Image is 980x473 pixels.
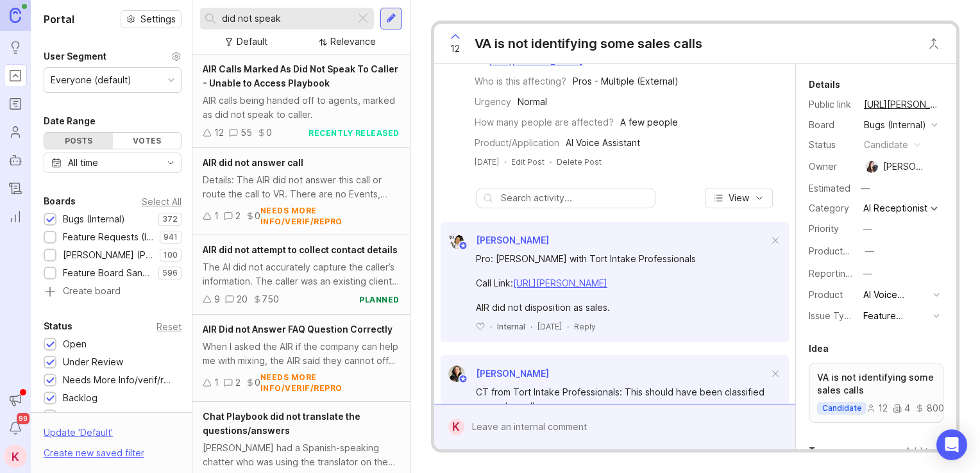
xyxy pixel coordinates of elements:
[809,201,854,215] div: Category
[476,252,768,266] div: Pro: [PERSON_NAME] with Tort Intake Professionals
[857,180,874,197] div: —
[448,365,465,382] img: Ysabelle Eugenio
[164,232,178,242] p: 941
[203,94,400,122] div: AIR calls being handed off to agents, marked as did not speak to caller.
[308,128,400,138] div: recently released
[255,376,260,390] div: 0
[863,204,927,213] div: AI Receptionist
[121,10,182,28] a: Settings
[863,309,928,323] div: Feature Request
[4,417,27,440] button: Notifications
[475,35,702,53] div: VA is not identifying some sales calls
[140,13,176,26] span: Settings
[162,268,178,278] p: 596
[44,286,182,298] a: Create board
[476,301,768,315] div: AIR did not disposition as sales.
[203,260,400,288] div: The AI did not accurately capture the caller’s information. The caller was an existing client, bu...
[203,441,400,469] div: [PERSON_NAME] had a Spanish-speaking chatter who was using the translator on the chat, however, w...
[905,444,943,458] div: Add tags
[235,376,241,390] div: 2
[809,341,829,356] div: Idea
[4,92,27,115] a: Roadmaps
[235,209,241,223] div: 2
[4,445,27,468] button: K
[192,148,410,235] a: AIR did not answer callDetails: The AIR did not answer this call or route the call to VR. There a...
[237,292,248,306] div: 20
[518,95,547,109] div: Normal
[63,248,153,262] div: [PERSON_NAME] (Public)
[63,337,87,351] div: Open
[63,266,152,280] div: Feature Board Sandbox [DATE]
[567,321,569,332] div: ·
[809,245,877,256] label: ProductboardID
[476,368,549,379] span: [PERSON_NAME]
[113,133,182,149] div: Votes
[260,372,400,394] div: needs more info/verif/repro
[822,403,861,413] p: candidate
[203,63,398,88] span: AIR Calls Marked As Did Not Speak To Caller - Unable to Access Playbook
[550,156,552,167] div: ·
[44,113,96,129] div: Date Range
[866,404,888,413] div: 12
[809,289,843,300] label: Product
[883,160,928,174] div: [PERSON_NAME]
[44,194,76,209] div: Boards
[809,223,839,234] label: Priority
[203,324,393,335] span: AIR Did not Answer FAQ Question Correctly
[475,136,559,150] div: Product/Application
[214,292,220,306] div: 9
[475,115,614,129] div: How many people are affected?
[222,12,350,26] input: Search...
[537,322,562,331] time: [DATE]
[620,115,678,129] div: A few people
[497,321,525,332] div: Internal
[501,191,648,205] input: Search activity...
[475,95,511,109] div: Urgency
[475,156,499,167] a: [DATE]
[441,232,549,249] a: Ilidys Cruz[PERSON_NAME]
[63,373,175,387] div: Needs More Info/verif/repro
[203,244,398,255] span: AIR did not attempt to collect contact details
[63,355,123,369] div: Under Review
[458,374,468,384] img: member badge
[557,156,602,167] div: Delete Post
[262,292,279,306] div: 750
[44,133,113,149] div: Posts
[4,36,27,59] a: Ideas
[214,376,219,390] div: 1
[237,35,267,49] div: Default
[705,188,773,208] button: View
[203,340,400,368] div: When I asked the AIR if the company can help me with mixing, the AIR said they cannot offer guida...
[530,321,532,332] div: ·
[192,54,410,148] a: AIR Calls Marked As Did Not Speak To Caller - Unable to Access PlaybookAIR calls being handed off...
[809,268,877,279] label: Reporting Team
[156,323,182,330] div: Reset
[162,214,178,224] p: 372
[4,388,27,411] button: Announcements
[160,158,181,168] svg: toggle icon
[214,209,219,223] div: 1
[44,426,113,446] div: Update ' Default '
[817,371,935,397] p: VA is not identifying some sales calls
[809,97,854,112] div: Public link
[865,160,878,173] img: Kelsey Fisher
[441,365,549,382] a: Ysabelle Eugenio[PERSON_NAME]
[63,230,153,244] div: Feature Requests (Internal)
[44,319,72,334] div: Status
[44,12,74,27] h1: Portal
[809,160,854,174] div: Owner
[63,409,107,423] div: Candidate
[504,156,506,167] div: ·
[809,118,854,132] div: Board
[458,241,468,251] img: member badge
[4,205,27,228] a: Reporting
[863,222,872,236] div: —
[142,198,182,205] div: Select All
[330,35,376,49] div: Relevance
[864,138,908,152] div: candidate
[513,278,607,288] a: [URL][PERSON_NAME]
[864,118,926,132] div: Bugs (Internal)
[860,96,943,113] a: [URL][PERSON_NAME]
[4,120,27,144] a: Users
[865,244,874,258] div: —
